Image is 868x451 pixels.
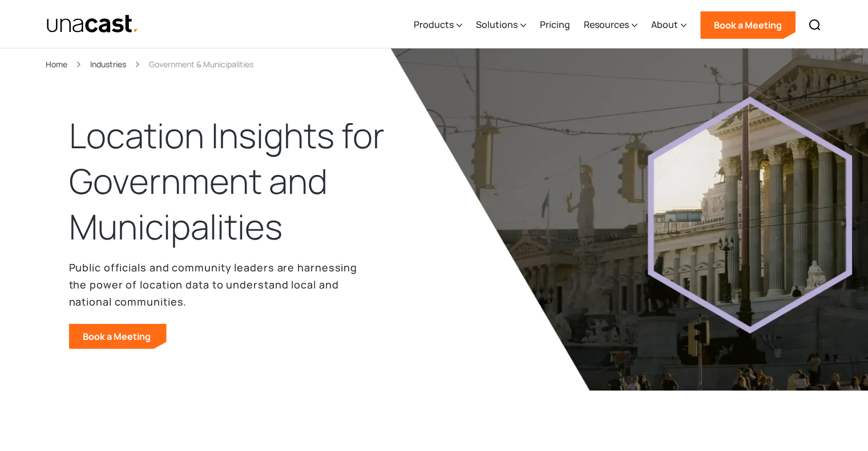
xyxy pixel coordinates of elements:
[46,14,139,34] a: home
[808,18,822,32] img: Search icon
[651,18,678,31] div: About
[149,58,253,71] div: Government & Municipalities
[414,2,462,48] div: Products
[540,2,570,48] a: Pricing
[90,58,126,71] a: Industries
[46,14,139,34] img: Unacast text logo
[584,18,629,31] div: Resources
[69,324,167,349] a: Book a Meeting
[700,11,796,39] a: Book a Meeting
[476,18,518,31] div: Solutions
[651,2,687,48] div: About
[414,18,454,31] div: Products
[69,259,366,310] p: Public officials and community leaders are harnessing the power of location data to understand lo...
[69,113,398,249] h1: Location Insights for Government and Municipalities
[476,2,526,48] div: Solutions
[46,58,67,71] a: Home
[584,2,637,48] div: Resources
